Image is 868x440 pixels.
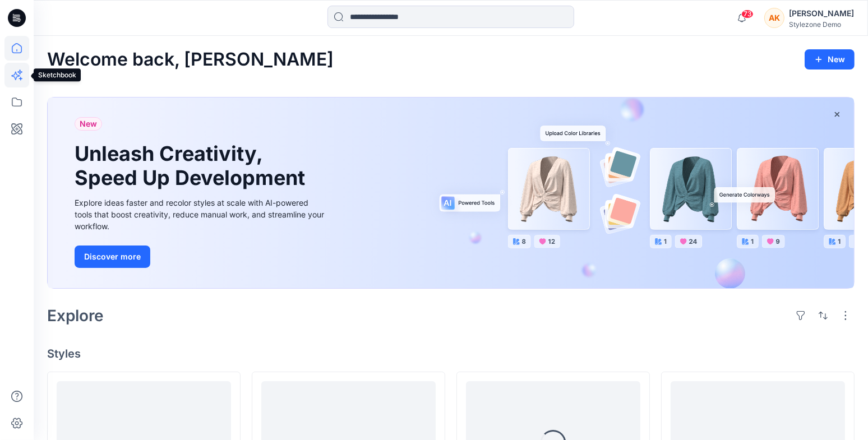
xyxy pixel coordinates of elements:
button: Discover more [75,246,150,268]
div: AK [764,8,784,28]
div: [PERSON_NAME] [789,7,854,20]
h2: Explore [47,307,104,325]
h4: Styles [47,347,855,360]
div: Stylezone Demo [789,20,854,29]
span: 73 [741,10,754,18]
div: Explore ideas faster and recolor styles at scale with AI-powered tools that boost creativity, red... [75,197,327,232]
span: New [80,117,97,131]
h1: Unleash Creativity, Speed Up Development [75,142,310,190]
button: New [805,49,855,70]
a: Discover more [75,246,327,268]
h2: Welcome back, [PERSON_NAME] [47,49,334,70]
